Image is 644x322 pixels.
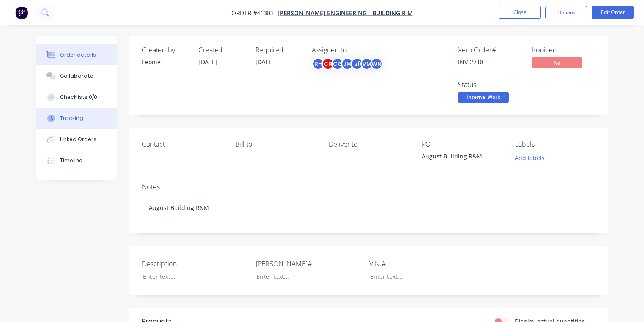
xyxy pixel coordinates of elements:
div: Labels [515,140,595,148]
div: Linked Orders [60,136,96,143]
div: August Building R&M [422,152,502,164]
button: Linked Orders [36,129,117,150]
button: Collaborate [36,65,117,87]
div: JM [341,57,354,70]
div: WN [370,57,383,70]
div: VM [360,57,373,70]
label: Description [142,259,248,269]
div: CR [322,57,334,70]
button: Internal Work [458,92,509,105]
div: Leonie [142,57,188,66]
img: Factory [15,6,28,19]
span: Order #41383 - [232,9,278,17]
div: PO [422,140,502,148]
button: Order details [36,44,117,65]
div: Status [458,81,521,89]
div: RH [312,57,325,70]
div: Checklists 0/0 [60,93,97,101]
div: Xero Order # [458,46,521,54]
button: Close [499,6,541,19]
div: August Building R&M [142,195,595,221]
div: Created [199,46,245,54]
div: Invoiced [532,46,595,54]
label: [PERSON_NAME]# [256,259,361,269]
div: Timeline [60,157,82,164]
span: No [532,57,582,68]
div: Order details [60,51,96,59]
button: Tracking [36,108,117,129]
div: sf [351,57,363,70]
button: Checklists 0/0 [36,87,117,108]
div: INV-2718 [458,57,521,66]
div: Notes [142,183,595,191]
div: Bill to [235,140,315,148]
span: Internal Work [458,92,509,103]
span: [DATE] [255,58,274,66]
button: Add labels [510,152,549,163]
div: Assigned to [312,46,396,54]
button: Options [545,6,587,19]
button: Timeline [36,150,117,171]
a: [PERSON_NAME] Engineering - Building R M [278,9,413,17]
div: Contact [142,140,222,148]
label: VIN # [369,259,475,269]
div: Required [255,46,302,54]
div: Deliver to [329,140,409,148]
span: [DATE] [199,58,217,66]
button: RHCRCGJMsfVMWN [312,57,383,70]
div: Tracking [60,115,83,122]
div: CG [331,57,344,70]
div: Collaborate [60,72,93,80]
div: Created by [142,46,188,54]
button: Edit Order [592,6,634,19]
